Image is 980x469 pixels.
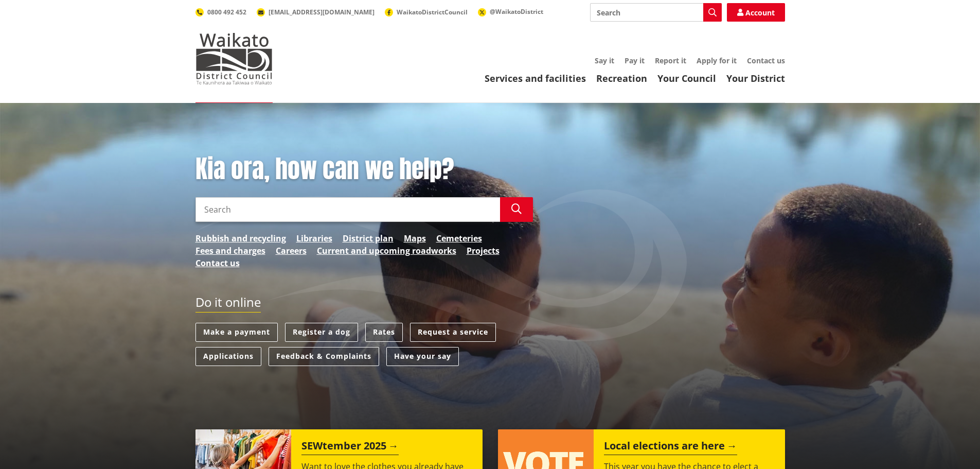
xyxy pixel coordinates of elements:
a: Libraries [296,232,332,245]
h2: Local elections are here [604,440,737,455]
a: Apply for it [697,56,737,65]
a: @WaikatoDistrict [478,7,543,16]
a: District plan [343,232,394,245]
a: Contact us [195,257,240,269]
a: Have your say [386,347,459,366]
a: Rates [365,323,403,342]
span: [EMAIL_ADDRESS][DOMAIN_NAME] [269,8,375,16]
a: Maps [404,232,426,245]
a: Applications [195,347,261,366]
span: WaikatoDistrictCouncil [397,8,468,16]
a: Careers [276,245,307,257]
a: Account [727,3,785,22]
a: Contact us [747,56,785,65]
a: WaikatoDistrictCouncil [385,8,468,16]
a: Register a dog [285,323,358,342]
input: Search input [590,3,722,22]
a: Fees and charges [195,245,265,257]
a: 0800 492 452 [195,8,246,16]
h1: Kia ora, how can we help? [195,154,533,184]
a: Projects [467,245,500,257]
a: Your Council [657,72,716,84]
a: Say it [595,56,614,65]
img: Waikato District Council - Te Kaunihera aa Takiwaa o Waikato [195,33,273,84]
a: Make a payment [195,323,278,342]
a: Rubbish and recycling [195,232,286,245]
a: Feedback & Complaints [269,347,379,366]
a: Request a service [410,323,496,342]
h2: SEWtember 2025 [301,440,399,455]
input: Search input [195,197,500,222]
span: @WaikatoDistrict [490,7,543,16]
a: Pay it [625,56,645,65]
span: 0800 492 452 [207,8,246,16]
a: Services and facilities [485,72,586,84]
a: [EMAIL_ADDRESS][DOMAIN_NAME] [257,8,375,16]
a: Current and upcoming roadworks [317,245,456,257]
a: Cemeteries [436,232,482,245]
a: Recreation [596,72,647,84]
a: Your District [726,72,785,84]
a: Report it [655,56,686,65]
h2: Do it online [195,295,261,313]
